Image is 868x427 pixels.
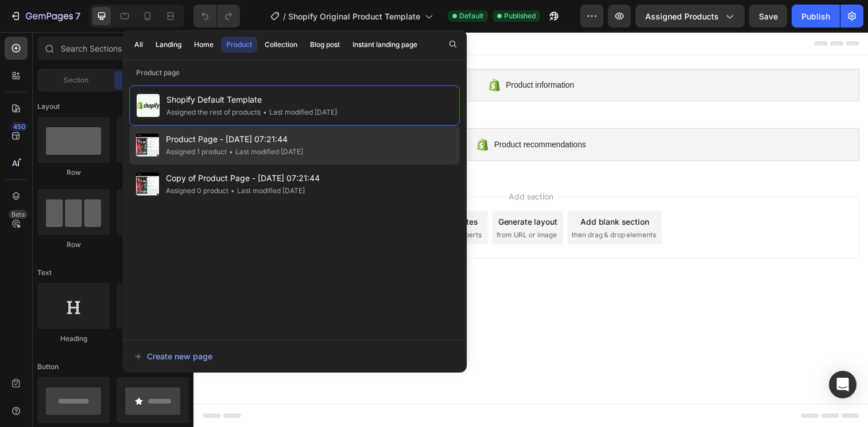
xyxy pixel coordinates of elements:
[9,210,28,219] div: Beta
[150,37,187,53] button: Landing
[352,40,417,50] div: Instant landing page
[194,40,214,50] div: Home
[221,187,290,199] div: Choose templates
[229,147,233,156] span: •
[635,5,745,28] button: Assigned Products
[11,122,28,131] div: 450
[37,167,110,178] div: Row
[64,75,88,85] span: Section
[134,40,143,50] div: All
[386,202,472,212] span: then drag & drop elements
[156,40,181,50] div: Landing
[166,146,227,158] div: Assigned 1 product
[166,107,261,118] div: Assigned the rest of products
[122,67,467,79] p: Product page
[347,37,423,53] button: Instant landing page
[75,9,80,23] p: 7
[228,185,305,197] div: Last modified [DATE]
[37,268,52,278] span: Text
[504,11,536,21] span: Published
[288,10,420,22] span: Shopify Original Product Template
[319,47,388,61] span: Product information
[317,162,372,174] span: Add section
[309,202,371,212] span: from URL or image
[259,37,303,53] button: Collection
[801,10,830,22] div: Publish
[193,5,240,28] div: Undo/Redo
[117,334,189,344] div: Text Block
[283,10,286,22] span: /
[129,37,148,53] button: All
[231,186,235,195] span: •
[311,187,371,199] div: Generate layout
[307,108,400,122] span: Product recommendations
[792,5,840,28] button: Publish
[166,185,228,197] div: Assigned 0 product
[265,40,297,50] div: Collection
[193,32,868,427] iframe: Design area
[226,40,252,50] div: Product
[759,11,778,21] span: Save
[37,101,60,112] span: Layout
[166,171,320,185] span: Copy of Product Page - [DATE] 07:21:44
[117,167,189,178] div: Row
[227,146,303,158] div: Last modified [DATE]
[221,37,257,53] button: Product
[189,37,219,53] button: Home
[37,334,110,344] div: Heading
[166,93,337,107] span: Shopify Default Template
[117,240,189,250] div: Row
[37,240,110,250] div: Row
[645,10,719,22] span: Assigned Products
[215,202,294,212] span: inspired by CRO experts
[5,5,86,28] button: 7
[829,371,857,398] div: Open Intercom Messenger
[310,40,340,50] div: Blog post
[395,187,465,199] div: Add blank section
[459,11,483,21] span: Default
[261,107,337,118] div: Last modified [DATE]
[37,37,189,60] input: Search Sections & Elements
[134,345,455,368] button: Create new page
[749,5,787,28] button: Save
[305,37,345,53] button: Blog post
[166,132,303,146] span: Product Page - [DATE] 07:21:44
[37,362,59,372] span: Button
[134,350,212,362] div: Create new page
[263,108,267,116] span: •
